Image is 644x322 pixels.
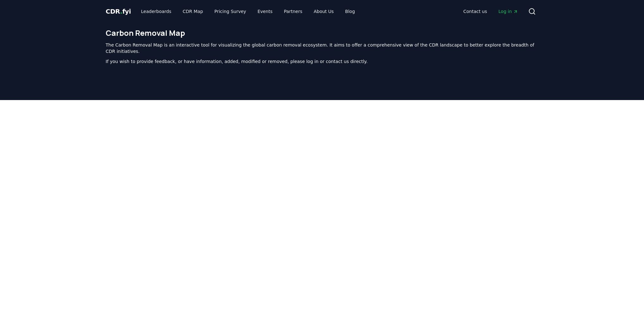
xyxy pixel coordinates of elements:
a: Contact us [458,6,492,17]
a: CDR.fyi [106,7,131,16]
a: Leaderboards [136,6,176,17]
a: Partners [279,6,307,17]
nav: Main [136,6,360,17]
a: Pricing Survey [209,6,251,17]
a: CDR Map [178,6,208,17]
p: If you wish to provide feedback, or have information, added, modified or removed, please log in o... [106,58,538,65]
a: About Us [309,6,339,17]
a: Log in [493,6,523,17]
nav: Main [458,6,523,17]
span: CDR fyi [106,8,131,15]
span: Log in [498,8,518,15]
h1: Carbon Removal Map [106,28,538,38]
a: Events [252,6,277,17]
a: Blog [340,6,360,17]
p: The Carbon Removal Map is an interactive tool for visualizing the global carbon removal ecosystem... [106,42,538,54]
span: . [120,8,122,15]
